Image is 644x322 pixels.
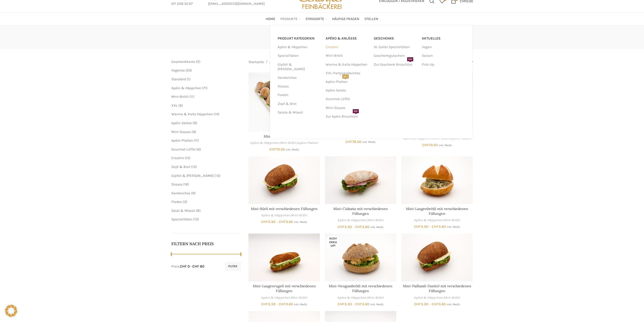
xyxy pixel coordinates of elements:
h5: Filtern nach Preis [171,241,241,247]
a: Mini-Brötli [171,94,189,99]
span: CHF [355,302,362,306]
a: Häufige Fragen [332,14,359,24]
span: CHF [414,302,421,306]
a: Sandwiches [171,191,190,195]
span: XXL [171,103,178,108]
a: Mini-Süsses [326,104,369,112]
a: Mini-Laugenrugeli mit verschiedenen Füllungen [248,234,320,281]
a: Apéro & Häppchen [261,213,290,218]
span: NEU [342,74,349,79]
a: Zopf & Brot [171,165,190,169]
span: Ausverkauft [327,235,339,249]
a: Apéro & Häppchen [278,43,320,51]
a: Mini-Ciabatta mit verschiedenen Füllungen [325,156,396,204]
a: Apéro-Platten [297,141,318,145]
a: Pick-Up [422,60,465,69]
a: Spezialitäten [278,51,320,60]
a: Mini-Neugassbrötli mit verschiedenen Füllungen [329,284,392,293]
span: CHF [432,224,439,229]
div: Preis: — [171,264,204,269]
a: Fladen [278,91,320,99]
span: – [276,302,278,306]
a: Produkte [280,14,300,24]
nav: Breadcrumb [248,59,322,65]
span: 20 [187,68,191,72]
span: 16 [184,182,188,186]
a: Apéro-PlattenNEU [326,78,369,86]
span: Standorte [305,17,324,22]
a: Warme & Kalte Häppchen [171,112,213,116]
span: Standard [171,77,186,81]
div: , , [248,141,320,145]
a: Süsses [171,182,182,186]
span: Crostini [171,156,184,160]
a: Stellen [364,14,378,24]
a: Zur Apéro BroschürePDF [326,112,369,121]
a: Mini-Brötli [444,295,460,300]
a: Mini-Ciabatta mit verschiedenen Füllungen [333,206,388,216]
span: 8 [197,209,199,213]
span: PDF [353,109,359,113]
span: 1 [188,77,189,81]
small: inkl. MwSt. [286,148,299,151]
bdi: 3.60 [279,302,293,306]
small: inkl. MwSt. [447,303,460,306]
a: Apéro & Häppchen [414,295,443,300]
bdi: 3.30 [261,220,276,224]
a: Fladen [171,200,182,204]
a: Mini-Bürli mit verschiedenen Füllungen [251,206,318,211]
span: 3 [184,200,186,204]
span: 9 [193,130,195,134]
span: 13 [216,174,219,178]
span: Veganes [171,68,185,72]
div: , [401,295,473,300]
a: Spezialitäten [171,217,192,221]
span: 11 [191,94,193,99]
span: CHF [355,225,362,229]
a: Mini-Brötli Platte Classic [248,72,320,132]
a: Startseite [248,59,264,65]
span: Apéro-Salate [171,121,192,125]
span: 6 [180,103,182,108]
span: Stellen [364,17,378,22]
a: Mini-Laugenrugeli mit verschiedenen Füllungen [253,284,316,293]
a: Gourmet-Löffel [171,147,196,151]
span: CHF [279,220,286,224]
span: CHF [279,302,286,306]
a: Geschenkkarte [171,60,195,64]
span: Apéro & Häppchen [171,86,201,90]
a: Standorte [305,14,327,24]
span: 14 [215,112,218,116]
bdi: 72.50 [422,143,438,147]
bdi: 3.30 [414,224,428,229]
a: Mini-Laugenbrötli mit verschiedenen Füllungen [401,156,473,204]
a: Apéro & Häppchen [250,141,279,145]
bdi: 3.30 [338,302,352,306]
a: Zur Geschenk BroschürePDF [374,60,417,69]
a: Mini-Brötli [367,218,384,223]
div: Main navigation [169,14,475,24]
span: 9 [194,121,196,125]
a: Geschenke [374,34,417,43]
a: Süsses [278,82,320,91]
span: Produkte [280,17,298,22]
span: 15 [186,156,189,160]
span: CHF [261,220,268,224]
div: , [248,295,320,300]
span: Home [266,17,275,22]
a: Mini-Brötli [280,141,297,145]
span: 13 [194,217,198,221]
a: Mini-Süsses [171,130,191,134]
a: Salat & Müesli [171,209,195,213]
a: Apéro & Häppchen [338,218,367,223]
a: Apéro & Häppchen [414,218,443,223]
button: Filter [225,262,241,271]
